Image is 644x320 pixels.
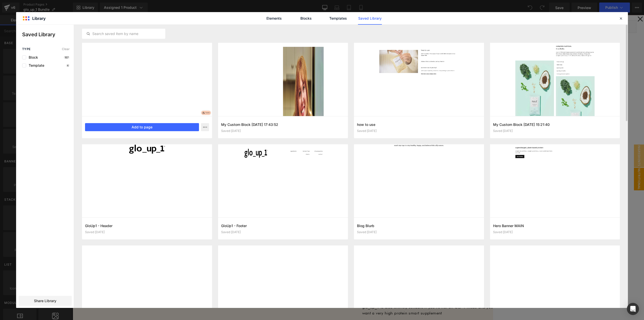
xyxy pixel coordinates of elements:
div: Saved [DATE] [221,230,345,234]
h3: how to use [357,122,481,127]
button: Add to page [85,123,199,131]
h3: Hero Banner MAIN [493,223,617,228]
div: Open Intercom Messenger [627,303,639,315]
input: Search saved item by name [82,31,165,37]
div: Saved [DATE] [357,230,481,234]
a: Templates [326,12,350,25]
h3: Blog Blurb [357,223,481,228]
a: Saved Library [358,12,382,25]
div: Saved [DATE] [493,129,617,133]
p: 157 [64,56,70,59]
span: Block [26,55,38,59]
div: Saved [DATE] [85,230,209,234]
span: ingredients [561,129,571,152]
span: Type [22,47,31,51]
a: Elements [262,12,286,25]
a: Blocks [294,12,318,25]
div: Saved [DATE] [221,129,345,133]
span: Share Library [34,298,56,303]
h3: GloUp1 - Footer [221,223,345,228]
h3: My Custom Block [DATE] 15:21:40 [493,122,617,127]
p: 4 [66,64,70,67]
div: Saved [DATE] [357,129,481,133]
h3: GloUp1 - Header [85,223,209,228]
h3: My Custom Block [DATE] 17:43:52 [221,122,345,127]
span: Template [26,63,44,67]
span: nutritional [561,153,571,175]
div: Saved [DATE] [493,230,617,234]
span: Clear [62,47,70,51]
p: Saved Library [22,31,74,38]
